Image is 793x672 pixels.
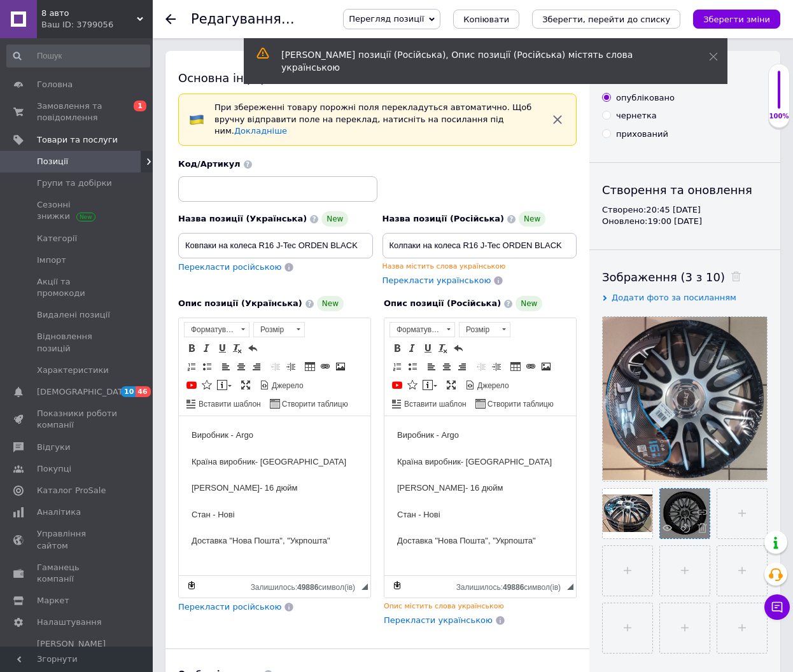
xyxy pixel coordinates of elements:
[382,262,577,271] div: Назва містить слова українською
[382,214,505,223] span: Назва позиції (Російська)
[37,485,106,496] span: Каталог ProSale
[463,15,509,24] span: Копіювати
[389,322,455,337] a: Форматування
[539,360,553,374] a: Зображення
[602,269,768,285] div: Зображення (3 з 10)
[37,507,81,518] span: Аналітика
[768,64,790,128] div: 100% Якість заповнення
[178,262,281,272] span: Перекласти російською
[425,360,439,374] a: По лівому краю
[317,296,344,311] span: New
[136,386,150,397] span: 46
[303,360,317,374] a: Таблиця
[532,10,680,29] button: Зберегти, перейти до списку
[258,378,305,392] a: Джерело
[542,15,670,24] i: Зберегти, перейти до списку
[384,416,576,575] iframe: Редактор, 077353F3-2A8F-4ACD-B944-97E89819BC55
[178,214,307,223] span: Назва позиції (Українська)
[616,129,668,140] div: прихований
[440,360,454,374] a: По центру
[602,182,768,198] div: Створення та оновлення
[460,323,498,337] span: Розмір
[268,396,350,410] a: Створити таблицю
[281,48,677,74] div: [PERSON_NAME] позиції (Російська), Опис позиції (Російська) містять слова українською
[185,360,199,374] a: Вставити/видалити нумерований список
[463,378,511,392] a: Джерело
[474,396,556,410] a: Створити таблицю
[321,211,348,227] span: New
[382,233,577,258] input: Наприклад, H&M жіноча сукня зелена 38 розмір вечірня максі з блискітками
[602,216,768,227] div: Оновлено: 19:00 [DATE]
[318,360,332,374] a: Вставити/Редагувати посилання (Ctrl+L)
[602,204,768,216] div: Створено: 20:45 [DATE]
[405,360,419,374] a: Вставити/видалити маркований список
[503,583,524,592] span: 49886
[179,416,370,575] iframe: Редактор, 04C067FA-A3CA-45A0-AA72-696F8A57F00D
[516,296,542,311] span: New
[280,399,348,410] span: Створити таблицю
[384,615,493,625] span: Перекласти українською
[246,341,260,355] a: Повернути (Ctrl+Z)
[185,378,199,392] a: Додати відео з YouTube
[185,396,263,410] a: Вставити шаблон
[200,360,214,374] a: Вставити/видалити маркований список
[37,255,66,266] span: Імпорт
[567,584,573,590] span: Потягніть для зміни розмірів
[37,562,118,585] span: Гаманець компанії
[444,378,458,392] a: Максимізувати
[405,341,419,355] a: Курсив (Ctrl+I)
[200,341,214,355] a: Курсив (Ctrl+I)
[616,92,675,104] div: опубліковано
[185,578,199,592] a: Зробити резервну копію зараз
[486,399,554,410] span: Створити таблицю
[384,601,577,611] div: Опис містить слова українською
[37,528,118,551] span: Управління сайтом
[509,360,523,374] a: Таблиця
[519,211,545,227] span: New
[693,10,780,29] button: Зберегти зміни
[37,617,102,628] span: Налаштування
[612,293,736,302] span: Додати фото за посиланням
[178,602,281,612] span: Перекласти російською
[284,360,298,374] a: Збільшити відступ
[37,101,118,123] span: Замовлення та повідомлення
[37,386,131,398] span: [DEMOGRAPHIC_DATA]
[37,595,69,606] span: Маркет
[239,378,253,392] a: Максимізувати
[456,580,567,592] div: Кiлькiсть символiв
[402,399,467,410] span: Вставити шаблон
[178,159,241,169] span: Код/Артикул
[6,45,150,67] input: Пошук
[390,360,404,374] a: Вставити/видалити нумерований список
[489,360,503,374] a: Збільшити відступ
[41,19,153,31] div: Ваш ID: 3799056
[178,298,302,308] span: Опис позиції (Українська)
[390,578,404,592] a: Зробити резервну копію зараз
[37,199,118,222] span: Сезонні знижки
[384,298,501,308] span: Опис позиції (Російська)
[191,11,641,27] h1: Редагування позиції: Ковпаки на колеса R16 J-Tec ORDEN BLACK
[165,14,176,24] div: Повернутися назад
[451,341,465,355] a: Повернути (Ctrl+Z)
[215,378,234,392] a: Вставити повідомлення
[178,70,577,86] div: Основна інформація
[349,14,424,24] span: Перегляд позиції
[189,112,204,127] img: :flag-ua:
[41,8,137,19] span: 8 авто
[37,365,109,376] span: Характеристики
[37,156,68,167] span: Позиції
[769,112,789,121] div: 100%
[37,233,77,244] span: Категорії
[37,79,73,90] span: Головна
[37,134,118,146] span: Товари та послуги
[37,276,118,299] span: Акції та промокоди
[390,341,404,355] a: Жирний (Ctrl+B)
[382,276,491,285] span: Перекласти українською
[200,378,214,392] a: Вставити іконку
[253,322,305,337] a: Розмір
[215,341,229,355] a: Підкреслений (Ctrl+U)
[405,378,419,392] a: Вставити іконку
[269,360,283,374] a: Зменшити відступ
[134,101,146,111] span: 1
